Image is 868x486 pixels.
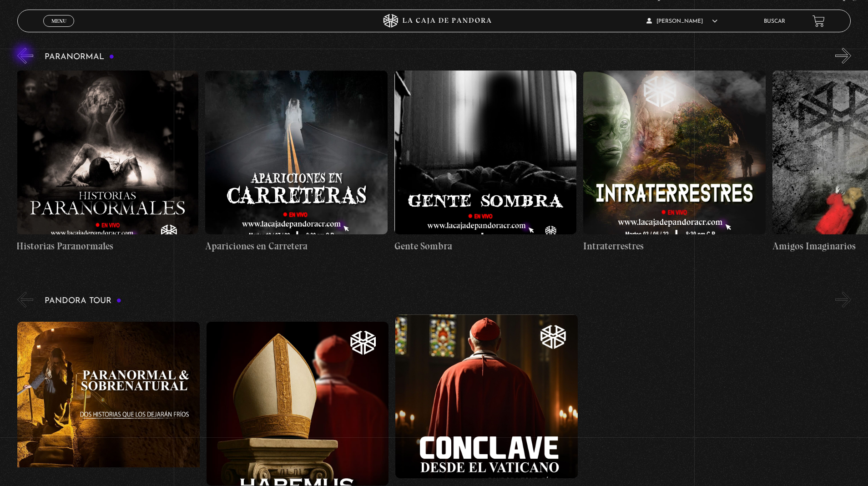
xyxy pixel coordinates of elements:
[16,71,199,253] a: Historias Paranormales
[764,19,785,24] a: Buscar
[45,297,121,305] h3: Pandora Tour
[812,15,825,27] a: View your shopping cart
[394,239,577,253] h4: Gente Sombra
[205,239,388,253] h4: Apariciones en Carretera
[583,239,766,253] h4: Intraterrestres
[583,71,766,253] a: Intraterrestres
[646,19,717,24] span: [PERSON_NAME]
[45,53,114,61] h3: Paranormal
[205,71,388,253] a: Apariciones en Carretera
[17,292,33,308] button: Previous
[835,48,851,64] button: Next
[394,71,577,253] a: Gente Sombra
[51,18,66,24] span: Menu
[835,292,851,308] button: Next
[16,239,199,253] h4: Historias Paranormales
[17,48,33,64] button: Previous
[48,26,70,32] span: Cerrar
